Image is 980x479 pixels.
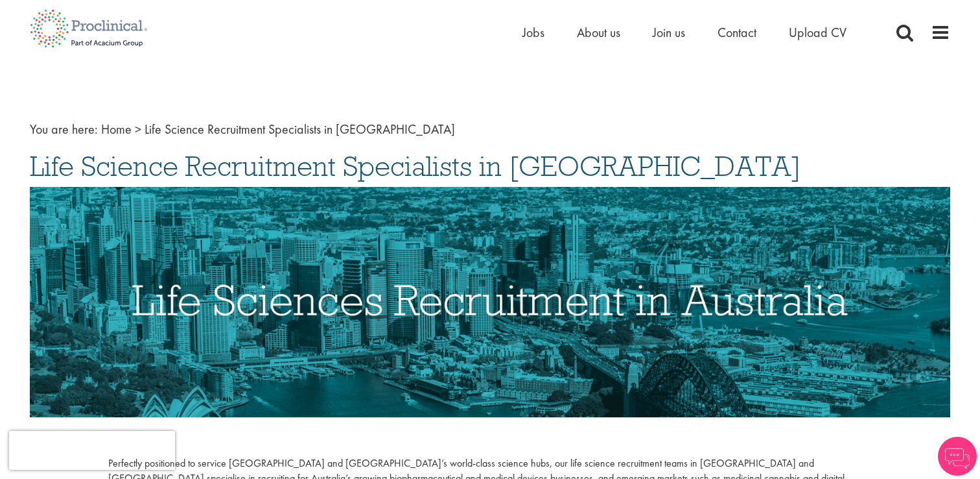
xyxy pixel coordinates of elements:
[522,24,544,41] a: Jobs
[30,187,950,417] img: Life Sciences Recruitment in Australia
[145,121,455,138] span: Life Science Recruitment Specialists in [GEOGRAPHIC_DATA]
[717,24,756,41] a: Contact
[577,24,620,41] a: About us
[135,121,141,138] span: >
[101,121,132,138] a: breadcrumb link
[30,121,98,138] span: You are here:
[938,437,977,476] img: Chatbot
[789,24,846,41] a: Upload CV
[653,24,685,41] a: Join us
[30,149,801,184] span: Life Science Recruitment Specialists in [GEOGRAPHIC_DATA]
[9,431,175,470] iframe: reCAPTCHA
